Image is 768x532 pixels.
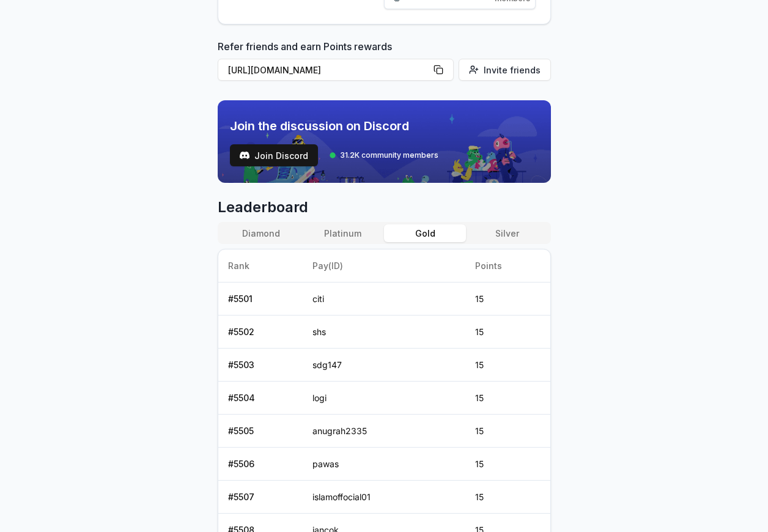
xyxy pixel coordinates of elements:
button: [URL][DOMAIN_NAME] [218,59,454,81]
img: test [240,150,249,160]
td: # 5507 [218,481,303,514]
td: anugrah2335 [303,415,466,448]
td: islamoffocial01 [303,481,466,514]
span: Join Discord [254,149,308,162]
td: # 5502 [218,316,303,349]
button: Join Discord [230,144,318,166]
td: logi [303,382,466,415]
th: Points [465,249,550,283]
th: Pay(ID) [303,249,466,283]
a: testJoin Discord [230,144,318,166]
td: 15 [465,481,550,514]
td: # 5503 [218,349,303,382]
button: Invite friends [459,59,551,81]
span: Join the discussion on Discord [230,117,438,135]
td: # 5504 [218,382,303,415]
td: sdg147 [303,349,466,382]
button: Silver [466,224,548,242]
span: Invite friends [484,64,541,76]
th: Rank [218,249,303,283]
td: shs [303,316,466,349]
td: 15 [465,415,550,448]
td: 15 [465,382,550,415]
td: 15 [465,448,550,481]
td: # 5501 [218,283,303,316]
td: # 5505 [218,415,303,448]
td: pawas [303,448,466,481]
div: Refer friends and earn Points rewards [218,39,551,86]
button: Platinum [302,224,384,242]
td: 15 [465,283,550,316]
td: 15 [465,349,550,382]
button: Gold [384,224,466,242]
img: discord_banner [218,100,551,183]
button: Diamond [220,224,302,242]
td: 15 [465,316,550,349]
span: Leaderboard [218,198,551,217]
span: 31.2K community members [340,150,438,160]
td: citi [303,283,466,316]
td: # 5506 [218,448,303,481]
